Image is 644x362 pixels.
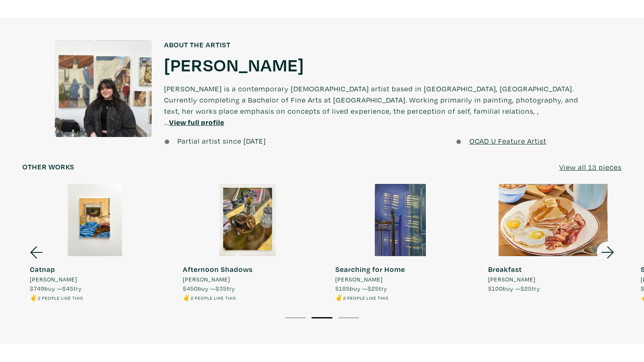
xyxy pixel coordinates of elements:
a: View full profile [169,117,224,127]
li: ✌️ [30,293,83,302]
span: Partial artist since [DATE] [177,136,266,146]
span: $185 [335,284,350,292]
button: 1 of 3 [285,317,306,318]
span: buy — try [488,284,540,292]
span: [PERSON_NAME] [183,275,230,284]
a: Afternoon Shadows [PERSON_NAME] $450buy —$35try ✌️2 people like this [175,184,321,302]
span: $45 [62,284,74,292]
small: 2 people like this [38,295,83,301]
a: Breakfast [PERSON_NAME] $100buy —$25try [481,184,626,293]
span: $35 [216,284,227,292]
span: buy — try [30,284,82,292]
strong: Afternoon Shadows [183,264,253,274]
a: Searching for Home [PERSON_NAME] $185buy —$25try ✌️2 people like this [328,184,473,302]
small: 2 people like this [191,295,236,301]
u: View all 13 pieces [559,162,622,172]
li: ✌️ [335,293,405,302]
span: buy — try [335,284,387,292]
span: [PERSON_NAME] [488,275,536,284]
a: OCAD U Feature Artist [469,136,546,146]
a: [PERSON_NAME] [164,53,304,76]
button: 2 of 3 [312,317,332,318]
strong: Searching for Home [335,264,405,274]
span: [PERSON_NAME] [30,275,77,284]
p: [PERSON_NAME] is a contemporary [DEMOGRAPHIC_DATA] artist based in [GEOGRAPHIC_DATA], [GEOGRAPHIC... [164,76,589,135]
span: [PERSON_NAME] [335,275,383,284]
button: 3 of 3 [338,317,359,318]
h6: Other works [22,162,74,171]
h6: About the artist [164,40,589,49]
small: 2 people like this [343,295,388,301]
span: $450 [183,284,198,292]
a: Catnap [PERSON_NAME] $749buy —$45try ✌️2 people like this [22,184,168,302]
span: $100 [488,284,503,292]
li: ✌️ [183,293,253,302]
span: $25 [521,284,532,292]
a: View all 13 pieces [559,161,622,173]
span: $25 [368,284,379,292]
span: buy — try [183,284,235,292]
strong: Breakfast [488,264,522,274]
